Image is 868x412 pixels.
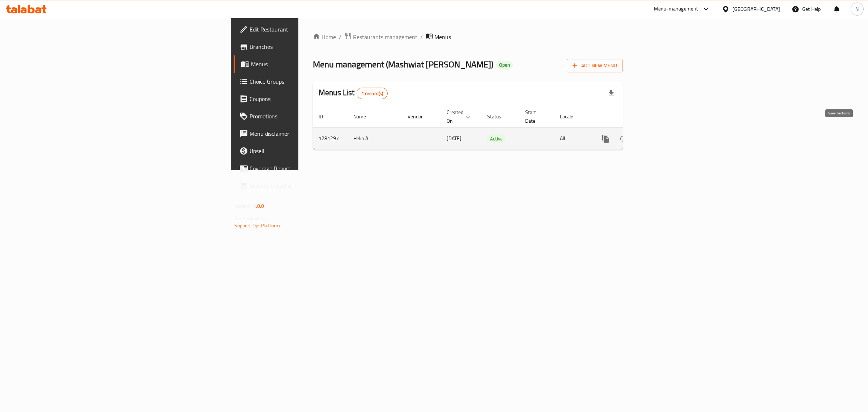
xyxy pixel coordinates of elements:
span: Coupons [250,94,370,103]
span: ID [319,112,332,121]
span: Open [496,62,513,68]
td: All [554,127,591,150]
span: Name [353,112,375,121]
a: Edit Restaurant [234,21,376,38]
span: N [855,5,859,13]
a: Grocery Checklist [234,177,376,194]
span: [DATE] [447,134,461,143]
span: Branches [250,42,370,51]
div: Menu-management [654,5,698,13]
span: Menu disclaimer [250,129,370,138]
a: Upsell [234,142,376,160]
span: Coverage Report [250,164,370,173]
button: Add New Menu [567,59,623,72]
span: Start Date [525,108,545,125]
table: enhanced table [313,106,672,150]
a: Support.OpsPlatform [234,221,280,230]
div: Open [496,61,513,70]
span: Active [487,135,506,143]
span: 1.0.0 [253,201,264,211]
span: Restaurants management [353,33,417,41]
span: Created On [447,108,473,125]
div: Total records count [357,88,388,99]
li: / [420,33,423,41]
span: Edit Restaurant [250,25,370,34]
span: 1 record(s) [357,90,388,97]
a: Restaurants management [344,32,417,42]
span: Menus [251,60,370,68]
button: Change Status [614,130,632,147]
div: [GEOGRAPHIC_DATA] [732,5,780,13]
th: Actions [591,106,672,128]
button: more [597,130,614,147]
a: Menu disclaimer [234,125,376,142]
h2: Menus List [319,87,388,99]
span: Get support on: [234,214,268,223]
td: - [519,127,554,150]
a: Menus [234,55,376,73]
a: Promotions [234,108,376,125]
span: Promotions [250,112,370,121]
span: Grocery Checklist [250,181,370,190]
span: Version: [234,201,252,211]
span: Add New Menu [573,61,617,70]
span: Upsell [250,147,370,155]
a: Coverage Report [234,160,376,177]
a: Choice Groups [234,73,376,90]
nav: breadcrumb [313,32,623,42]
span: Menus [434,33,451,41]
a: Coupons [234,90,376,108]
span: Locale [560,112,583,121]
span: Status [487,112,511,121]
span: Vendor [408,112,432,121]
span: Choice Groups [250,77,370,86]
span: Menu management ( Mashwiat [PERSON_NAME] ) [313,56,493,72]
a: Branches [234,38,376,55]
div: Export file [603,85,620,102]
